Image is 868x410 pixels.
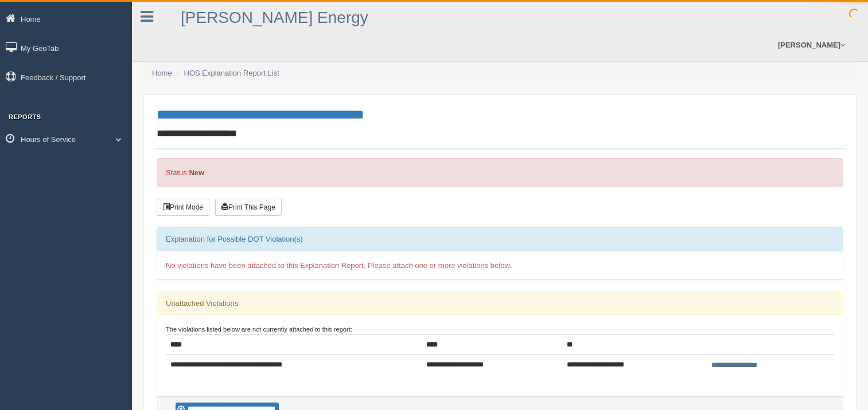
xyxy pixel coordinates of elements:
[157,158,843,187] div: Status:
[166,326,352,333] small: The violations listed below are not currently attached to this report:
[152,69,172,77] a: Home
[189,168,204,177] strong: New
[157,199,209,216] button: Print Mode
[772,29,851,61] a: [PERSON_NAME]
[184,69,279,77] a: HOS Explanation Report List
[181,9,368,26] a: [PERSON_NAME] Energy
[157,228,843,251] div: Explanation for Possible DOT Violation(s)
[215,199,282,216] button: Print This Page
[166,261,512,270] span: No violations have been attached to this Explanation Report. Please attach one or more violations...
[157,292,843,315] div: Unattached Violations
